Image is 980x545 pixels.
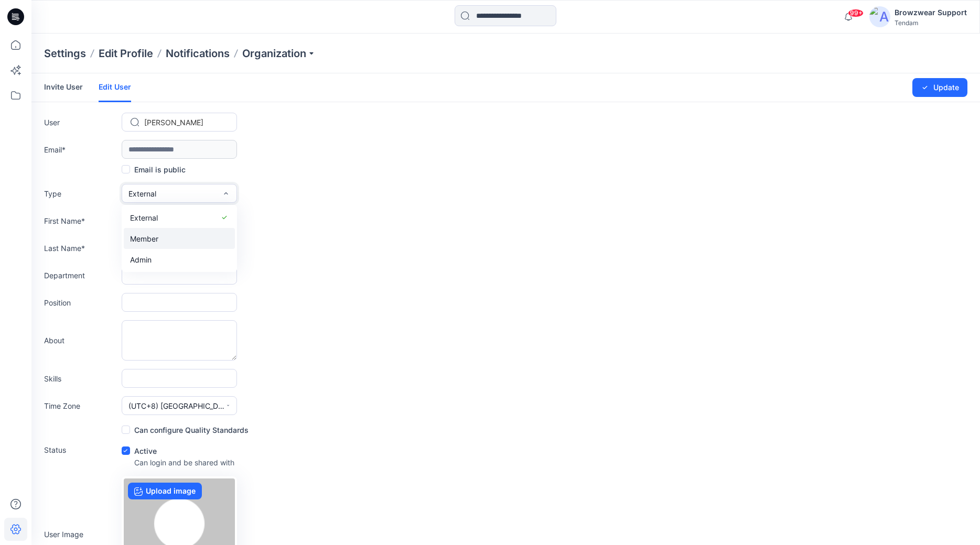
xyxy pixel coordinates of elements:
[44,243,117,254] label: Last Name
[44,215,117,226] label: First Name
[44,335,117,346] label: About
[848,9,864,17] span: 99+
[44,117,117,128] label: User
[128,400,226,411] span: (UTC+8) [GEOGRAPHIC_DATA] ([GEOGRAPHIC_DATA])
[99,46,153,61] a: Edit Profile
[128,483,202,499] label: Upload image
[895,6,967,19] div: Browzwear Support
[44,529,117,540] label: User Image
[166,46,230,61] a: Notifications
[44,188,117,199] label: Type
[122,444,157,457] label: Active
[130,233,158,244] span: Member
[122,423,249,436] label: Can configure Quality Standards
[44,270,117,281] label: Department
[44,73,83,101] a: Invite User
[44,400,117,411] label: Time Zone
[130,212,158,223] span: External
[895,19,967,27] div: Tendam
[44,144,117,155] label: Email
[869,6,890,27] img: avatar
[912,78,967,97] button: Update
[128,188,156,199] span: External
[44,46,86,61] p: Settings
[122,163,186,176] label: Email is public
[122,396,237,415] button: (UTC+8) [GEOGRAPHIC_DATA] ([GEOGRAPHIC_DATA])
[122,184,237,203] button: External
[99,73,131,102] a: Edit User
[44,297,117,308] label: Position
[122,444,234,457] div: Active
[44,373,117,384] label: Skills
[44,444,117,455] label: Status
[130,254,152,265] span: Admin
[134,457,234,468] p: Can login and be shared with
